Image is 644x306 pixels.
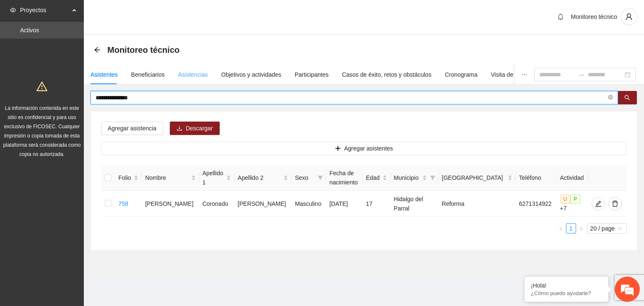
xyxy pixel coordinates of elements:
[608,95,613,100] span: close-circle
[318,175,323,180] span: filter
[342,70,431,79] div: Casos de éxito, retos y obstáculos
[36,81,47,92] span: warning
[579,226,584,231] span: right
[238,173,282,182] span: Apellido 2
[20,27,39,34] a: Activos
[576,223,586,233] button: right
[145,173,190,182] span: Nombre
[363,191,390,217] td: 17
[608,197,622,210] button: delete
[295,173,314,182] span: Sexo
[558,226,563,231] span: left
[142,165,199,191] th: Nombre
[203,169,225,187] span: Apellido 1
[516,165,557,191] th: Teléfono
[428,171,437,184] span: filter
[557,165,589,191] th: Actividad
[531,282,602,289] div: ¡Hola!
[592,200,605,207] span: edit
[522,72,527,78] span: ellipsis
[199,191,234,217] td: Coronado
[608,94,613,102] span: close-circle
[178,70,208,79] div: Asistencias
[115,165,142,191] th: Folio
[621,8,637,25] button: user
[590,224,623,233] span: 20 / page
[516,191,557,217] td: 6271314922
[177,125,182,132] span: download
[566,223,576,233] li: 1
[556,223,566,233] button: left
[142,191,199,217] td: [PERSON_NAME]
[531,290,602,296] p: ¿Cómo puedo ayudarte?
[295,70,329,79] div: Participantes
[554,13,567,20] span: bell
[445,70,478,79] div: Cronograma
[199,165,234,191] th: Apellido 1
[326,191,363,217] td: [DATE]
[49,103,116,188] span: Estamos en línea.
[101,122,163,135] button: Agregar asistencia
[557,191,589,217] td: +7
[570,194,580,204] span: P
[571,13,617,20] span: Monitoreo técnico
[131,70,165,79] div: Beneficiarios
[578,71,584,78] span: swap-right
[10,7,16,13] span: eye
[618,91,637,104] button: search
[609,200,621,207] span: delete
[107,43,179,57] span: Monitoreo técnico
[363,165,390,191] th: Edad
[44,43,141,54] div: Chatee con nosotros ahora
[20,2,70,18] span: Proyectos
[291,191,326,217] td: Masculino
[439,191,516,217] td: Reforma
[170,122,220,135] button: downloadDescargar
[234,165,292,191] th: Apellido 2
[566,224,576,233] a: 1
[576,223,586,233] li: Next Page
[430,175,435,180] span: filter
[592,197,605,210] button: edit
[4,211,160,241] textarea: Escriba su mensaje y pulse “Intro”
[560,194,571,204] span: U
[621,13,637,21] span: user
[366,173,381,182] span: Edad
[3,105,81,157] span: La información contenida en este sitio es confidencial y para uso exclusivo de FICOSEC. Cualquier...
[587,223,627,233] div: Page Size
[344,144,393,153] span: Agregar asistentes
[221,70,281,79] div: Objetivos y actividades
[118,200,128,207] a: 758
[515,65,534,84] button: ellipsis
[390,191,439,217] td: Hidalgo del Parral
[108,124,156,133] span: Agregar asistencia
[556,223,566,233] li: Previous Page
[442,173,506,182] span: [GEOGRAPHIC_DATA]
[91,70,118,79] div: Asistentes
[578,71,584,78] span: to
[94,47,101,54] div: Back
[234,191,292,217] td: [PERSON_NAME]
[316,171,325,184] span: filter
[101,142,627,155] button: plusAgregar asistentes
[186,124,213,133] span: Descargar
[394,173,421,182] span: Municipio
[94,47,101,53] span: arrow-left
[491,70,569,79] div: Visita de campo y entregables
[118,173,132,182] span: Folio
[390,165,439,191] th: Municipio
[554,10,567,23] button: bell
[335,145,341,152] span: plus
[138,4,158,24] div: Minimizar ventana de chat en vivo
[326,165,363,191] th: Fecha de nacimiento
[439,165,516,191] th: Colonia
[624,95,630,101] span: search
